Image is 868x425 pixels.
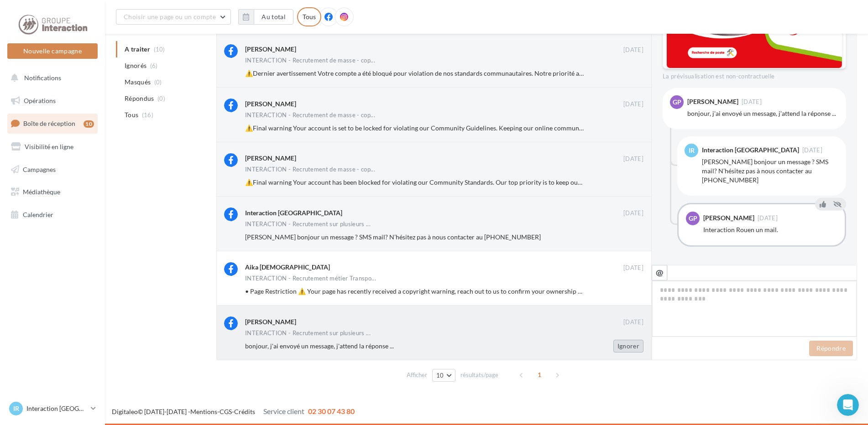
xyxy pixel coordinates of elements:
span: (0) [154,78,162,86]
div: [PERSON_NAME] [245,45,296,54]
span: (16) [142,111,153,119]
div: [PERSON_NAME] [703,215,754,221]
span: Communiquer sur Google [46,175,137,182]
span: Calendrier [23,211,53,218]
div: Interaction Rouen un mail. [703,225,837,234]
a: Médiathèque [5,182,99,202]
span: 02 30 07 43 80 [308,407,355,415]
span: Choisir une page ou un compte [124,13,216,21]
p: Interaction [GEOGRAPHIC_DATA] [26,404,87,413]
span: Opérations [24,97,56,104]
i: @ [656,268,664,276]
div: Pensez à pour éviter toute confusion côté client. [19,103,164,121]
span: (0) [157,95,165,102]
span: Boîte de réception [23,119,75,127]
span: [DATE] [758,215,778,221]
button: Ignorer [613,340,643,352]
button: go back [6,4,23,21]
a: Boîte de réception10 [5,114,99,133]
p: Actif il y a 3j [44,11,81,21]
span: Service client [263,407,304,415]
a: Digitaleo [112,408,138,415]
span: INTERACTION - Recrutement de masse - cop... [245,112,375,118]
img: Profile image for Service-Client [19,47,33,62]
span: bonjour, j'ai envoyé un message, j'attend la réponse ... [245,342,394,350]
iframe: Intercom live chat [837,394,859,416]
h1: Service-Client [44,5,94,11]
button: Au total [254,9,293,25]
span: (6) [150,62,158,69]
span: [DATE] [623,100,643,109]
a: Crédits [234,408,255,415]
a: Campagnes [5,160,99,179]
span: Notifications [24,74,61,82]
span: INTERACTION - Recrutement sur plusieurs ... [245,221,371,227]
span: INTERACTION - Recrutement métier Transpo... [245,275,376,281]
span: Tous [125,110,138,119]
button: 10 [432,369,455,382]
span: Masqués [125,78,151,87]
span: GP [673,98,681,107]
span: IR [689,146,695,155]
span: Médiathèque [23,188,60,196]
div: bonjour, j'ai envoyé un message, j'attend la réponse ... [687,109,839,118]
div: [PERSON_NAME] [245,154,296,163]
a: Opérations [5,91,99,110]
span: Afficher [407,371,427,379]
span: 10 [436,372,444,379]
a: Visibilité en ligne [5,137,99,156]
span: [DATE] [623,155,643,163]
span: Ignorés [125,61,146,70]
div: La prévisualisation est non-contractuelle [663,69,846,81]
button: Au total [238,9,293,25]
span: GP [689,214,697,223]
div: [PERSON_NAME] [245,317,296,327]
div: Interaction [GEOGRAPHIC_DATA] [702,147,799,153]
span: Visibilité en ligne [25,143,73,150]
span: INTERACTION - Recrutement sur plusieurs ... [245,330,371,336]
span: [PERSON_NAME] bonjour un message ? SMS mail? N’hésitez pas à nous contacter au [PHONE_NUMBER] [245,233,541,241]
div: [PERSON_NAME] [245,99,296,109]
a: Communiquer sur Google [27,171,155,187]
span: [DATE] [623,318,643,327]
button: Choisir une page ou un compte [116,9,231,25]
button: Nouvelle campagne [7,43,98,59]
div: [PERSON_NAME] [687,98,738,105]
span: [DATE] [623,46,643,54]
div: [PERSON_NAME] bonjour un message ? SMS mail? N’hésitez pas à nous contacter au [PHONE_NUMBER] [702,157,839,185]
div: Interaction [GEOGRAPHIC_DATA] [245,208,342,218]
span: INTERACTION - Recrutement de masse - cop... [245,166,375,172]
button: Notifications [5,68,96,88]
span: [DATE] [742,99,762,105]
a: Calendrier [5,205,99,224]
span: résultats/page [460,371,498,379]
span: Service-Client [41,51,82,57]
div: 📅 Ajoutez vos ouvertures spéciales ou fermetures exceptionnels [19,125,164,143]
img: Profile image for Service-Client [26,5,41,20]
div: Aika [DEMOGRAPHIC_DATA] [245,263,330,272]
span: 1 [532,368,547,382]
div: 10 [84,120,94,128]
span: INTERACTION - Recrutement de masse - cop... [245,57,375,63]
span: [DATE] [623,264,643,272]
a: IR Interaction [GEOGRAPHIC_DATA] [7,400,98,417]
a: CGS [220,408,232,415]
button: Accueil [143,4,160,21]
div: Tous [297,7,321,26]
span: Campagnes [23,165,56,173]
button: @ [652,265,667,280]
a: Mentions [190,408,217,415]
span: [DATE] [802,147,822,153]
div: Service-Client dit… [7,36,175,213]
span: IR [13,404,19,413]
button: Répondre [809,341,853,356]
span: Répondus [125,94,154,103]
b: Les ponts de mai approchent ! [19,69,106,93]
div: Fermer [160,4,177,20]
b: mettre à jour vos horaires [47,104,141,111]
div: 💬 Pensez aussi à communiquer grâce aux modèles partagés par vos sièges [19,148,164,166]
span: © [DATE]-[DATE] - - - [112,408,355,415]
span: [DATE] [623,209,643,218]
